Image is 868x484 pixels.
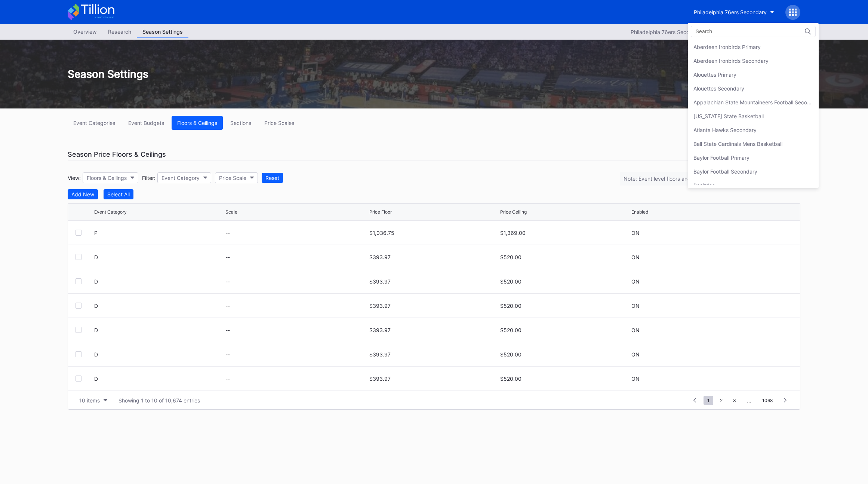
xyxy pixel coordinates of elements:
[693,58,769,64] div: Aberdeen Ironbirds Secondary
[693,127,757,133] div: Atlanta Hawks Secondary
[693,44,761,50] div: Aberdeen Ironbirds Primary
[693,154,750,161] div: Baylor Football Primary
[693,182,715,189] div: Beairdco
[693,99,813,105] div: Appalachian State Mountaineers Football Secondary
[693,141,782,147] div: Ball State Cardinals Mens Basketball
[693,113,764,119] div: [US_STATE] State Basketball
[696,28,761,34] input: Search
[693,71,736,78] div: Alouettes Primary
[693,168,757,175] div: Baylor Football Secondary
[693,85,744,92] div: Alouettes Secondary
